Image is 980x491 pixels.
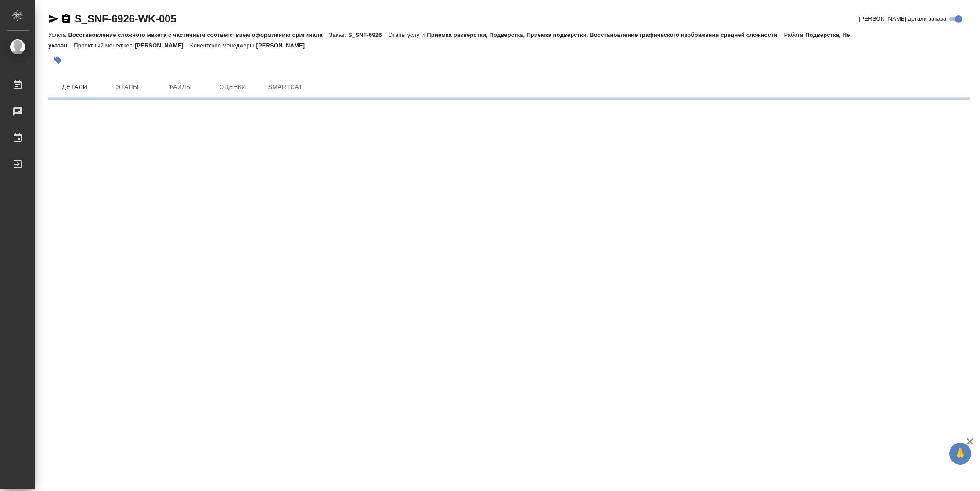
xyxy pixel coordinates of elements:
[74,42,134,49] p: Проектный менеджер
[48,32,68,38] p: Услуга
[75,13,176,25] a: S_SNF-6926-WK-005
[859,14,946,23] span: [PERSON_NAME] детали заказа
[61,14,72,24] button: Скопировать ссылку
[389,32,427,38] p: Этапы услуги
[329,32,348,38] p: Заказ:
[135,42,190,49] p: [PERSON_NAME]
[106,82,148,93] span: Этапы
[427,32,784,38] p: Приемка разверстки, Подверстка, Приемка подверстки, Восстановление графического изображения средн...
[159,82,201,93] span: Файлы
[190,42,256,49] p: Клиентские менеджеры
[264,82,306,93] span: SmartCat
[784,32,805,38] p: Работа
[48,50,68,70] button: Добавить тэг
[953,444,968,463] span: 🙏
[949,443,971,465] button: 🙏
[68,32,329,38] p: Восстановление сложного макета с частичным соответствием оформлению оригинала
[54,82,96,93] span: Детали
[348,32,389,38] p: S_SNF-6926
[48,14,59,24] button: Скопировать ссылку для ЯМессенджера
[256,42,311,49] p: [PERSON_NAME]
[212,82,254,93] span: Оценки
